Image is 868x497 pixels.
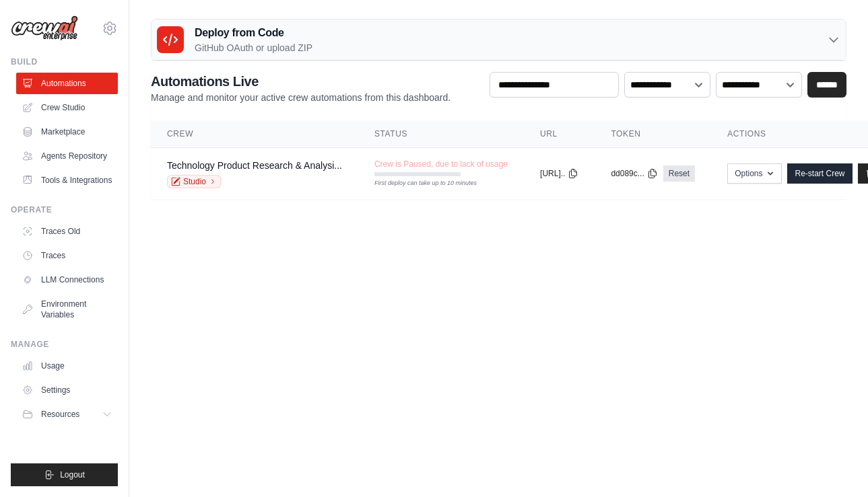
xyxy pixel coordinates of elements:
a: Settings [16,379,118,401]
a: Crew Studio [16,97,118,118]
h2: Automations Live [151,72,450,91]
a: Environment Variables [16,293,118,326]
span: Resources [41,409,79,420]
a: Reset [663,165,695,182]
th: Crew [151,120,358,148]
div: Manage [11,339,118,350]
th: Status [358,120,524,148]
span: Crew is Paused, due to lack of usage [374,159,508,169]
div: Build [11,56,118,67]
a: Usage [16,355,118,377]
p: GitHub OAuth or upload ZIP [195,41,312,54]
button: Resources [16,404,118,425]
p: Manage and monitor your active crew automations from this dashboard. [151,91,450,104]
button: Logout [11,463,118,486]
th: URL [524,120,595,148]
a: Traces Old [16,221,118,242]
div: Operate [11,204,118,215]
th: Token [595,120,711,148]
div: First deploy can take up to 10 minutes [374,179,461,188]
a: Automations [16,73,118,94]
a: Agents Repository [16,145,118,167]
button: Options [727,163,782,184]
img: Logo [11,15,78,41]
a: Re-start Crew [787,163,852,184]
h3: Deploy from Code [195,25,312,41]
button: dd089c... [611,168,657,179]
a: Traces [16,245,118,266]
a: Tools & Integrations [16,169,118,191]
a: Technology Product Research & Analysi... [167,160,342,171]
a: LLM Connections [16,269,118,291]
span: Logout [60,469,85,480]
a: Marketplace [16,121,118,143]
a: Studio [167,175,221,188]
